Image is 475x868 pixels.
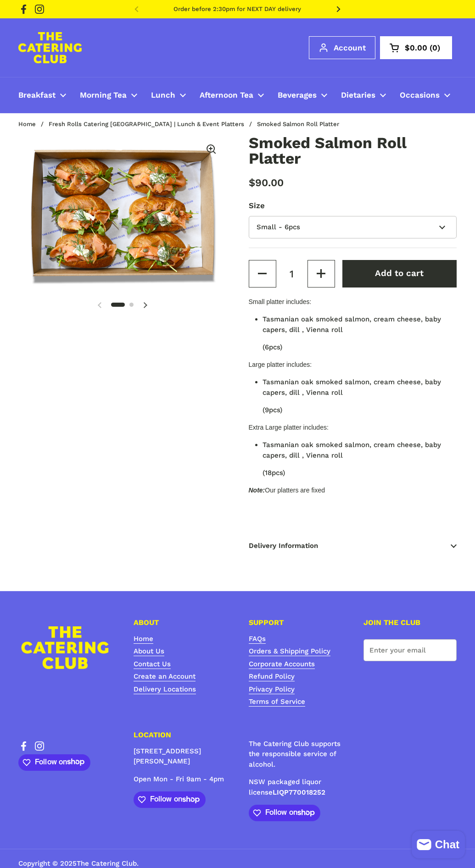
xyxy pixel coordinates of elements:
span: / [249,121,252,127]
a: Contact Us [134,660,171,669]
i: Our platters are fixed [265,487,325,494]
span: Add to cart [375,268,424,278]
span: (6pcs) [263,343,282,351]
a: Beverages [271,84,334,106]
a: Create an Account [134,672,196,681]
a: Delivery Locations [134,685,196,694]
a: Morning Tea [73,84,144,106]
span: $90.00 [249,177,284,188]
span: Breakfast [18,90,56,101]
strong: LIQP770018252 [273,788,325,796]
p: Open Mon - Fri 9am - 4pm [134,774,227,785]
a: Afternoon Tea [193,84,271,106]
a: Account [309,36,375,59]
h4: JOIN THE CLUB [363,619,457,626]
span: (9pcs) [263,406,282,414]
a: Occasions [393,84,457,106]
strong: Note: [249,487,265,494]
span: Lunch [151,90,175,101]
button: Submit [434,639,457,662]
a: Breakfast [11,84,73,106]
a: Home [134,635,153,644]
img: The Catering Club [18,32,82,63]
span: Morning Tea [80,90,127,101]
h4: LOCATION [134,731,227,739]
b: Extra Large platter includes: [249,424,329,431]
label: Size [249,200,457,211]
span: Occasions [400,90,440,101]
b: Small platter includes: [249,298,312,305]
h4: ABOUT [134,619,227,626]
a: Orders & Shipping Policy [249,647,330,656]
a: Corporate Accounts [249,660,315,669]
button: Increase quantity [307,260,335,287]
span: Delivery Information [249,532,457,560]
a: Fresh Rolls Catering [GEOGRAPHIC_DATA] | Lunch & Event Platters [49,121,244,127]
b: Large platter includes: [249,361,312,368]
span: $0.00 [405,44,427,52]
span: / [41,121,44,127]
a: Order before 2:30pm for NEXT DAY delivery [173,6,301,12]
button: Decrease quantity [249,260,276,287]
a: About Us [134,647,164,656]
a: Refund Policy [249,672,295,681]
img: Smoked Salmon Roll Platter [18,135,227,291]
span: (18pcs) [263,469,285,477]
p: The Catering Club supports the responsible service of alcohol. [249,739,342,770]
a: Lunch [144,84,193,106]
span: 0 [427,44,442,52]
nav: breadcrumbs [18,121,348,127]
p: NSW packaged liquor license [249,777,342,797]
inbox-online-store-chat: Shopify online store chat [409,831,468,861]
span: Smoked Salmon Roll Platter [257,121,339,127]
p: [STREET_ADDRESS][PERSON_NAME] [134,746,227,767]
a: FAQs [249,635,266,644]
h4: SUPPORT [249,619,342,626]
input: Enter your email [363,639,457,662]
a: Dietaries [334,84,393,106]
a: Terms of Service [249,697,305,707]
span: Tasmanian oak smoked salmon, cream cheese, baby capers, dill , Vienna roll [263,441,441,459]
button: Add to cart [342,260,457,287]
a: Privacy Policy [249,685,295,694]
span: Tasmanian oak smoked salmon, cream cheese, baby capers, dill , Vienna roll [263,378,441,397]
span: Tasmanian oak smoked salmon, cream cheese, baby capers, dill , Vienna roll [263,315,441,334]
h1: Smoked Salmon Roll Platter [249,135,457,166]
span: Beverages [278,90,317,101]
a: Home [18,121,36,127]
span: Dietaries [341,90,375,101]
span: Afternoon Tea [200,90,253,101]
